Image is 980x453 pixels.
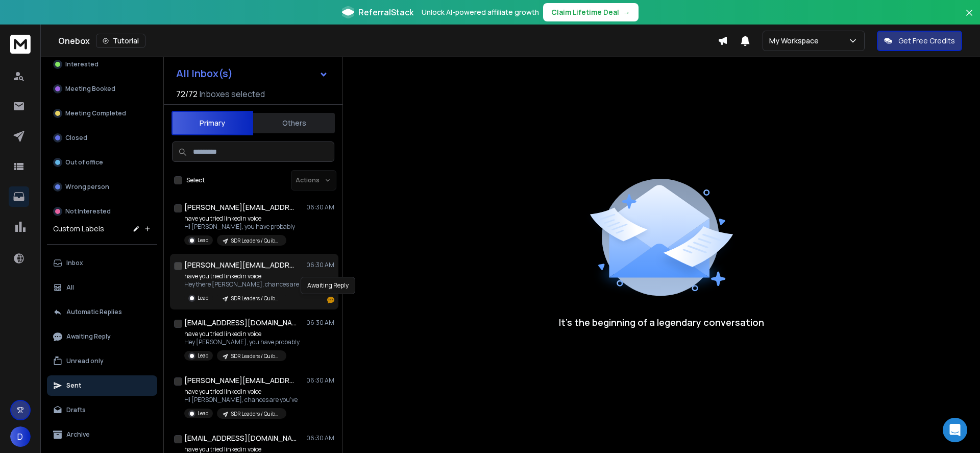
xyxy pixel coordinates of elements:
[47,79,157,99] button: Meeting Booked
[66,357,104,365] p: Unread only
[198,410,209,417] p: Lead
[47,201,157,222] button: Not Interested
[184,388,298,396] p: have you tried linkedin voice
[184,318,297,328] h1: [EMAIL_ADDRESS][DOMAIN_NAME]
[65,109,126,117] p: Meeting Completed
[65,134,87,142] p: Closed
[47,152,157,173] button: Out of office
[623,7,630,17] span: →
[47,54,157,75] button: Interested
[96,34,145,48] button: Tutorial
[47,351,157,371] button: Unread only
[176,68,233,79] h1: All Inbox(s)
[168,63,336,84] button: All Inbox(s)
[47,424,157,445] button: Archive
[306,376,334,385] p: 06:30 AM
[198,352,209,360] p: Lead
[198,236,209,244] p: Lead
[66,406,86,414] p: Drafts
[10,426,31,447] button: D
[47,277,157,298] button: All
[231,295,280,302] p: SDR Leaders / Quibbly / Initial Test
[184,433,297,443] h1: [EMAIL_ADDRESS][DOMAIN_NAME]
[253,112,335,134] button: Others
[559,315,764,329] p: It’s the beginning of a legendary conversation
[47,128,157,148] button: Closed
[184,214,295,223] p: have you tried linkedin voice
[176,88,198,100] span: 72 / 72
[65,207,111,216] p: Not Interested
[66,332,111,341] p: Awaiting Reply
[306,203,334,211] p: 06:30 AM
[422,7,539,17] p: Unlock AI-powered affiliate growth
[306,319,334,327] p: 06:30 AM
[231,352,280,360] p: SDR Leaders / Quibbly / Initial Test
[47,302,157,322] button: Automatic Replies
[963,6,976,31] button: Close banner
[198,294,209,302] p: Lead
[184,375,297,386] h1: [PERSON_NAME][EMAIL_ADDRESS][PERSON_NAME][DOMAIN_NAME]
[47,253,157,273] button: Inbox
[184,202,297,212] h1: [PERSON_NAME][EMAIL_ADDRESS][PERSON_NAME][DOMAIN_NAME]
[943,418,967,442] div: Open Intercom Messenger
[47,177,157,197] button: Wrong person
[66,259,83,267] p: Inbox
[65,85,115,93] p: Meeting Booked
[306,261,334,269] p: 06:30 AM
[184,223,295,231] p: Hi [PERSON_NAME], you have probably
[47,326,157,347] button: Awaiting Reply
[65,183,109,191] p: Wrong person
[769,36,823,46] p: My Workspace
[66,382,81,390] p: Sent
[58,34,718,48] div: Onebox
[200,88,265,100] h3: Inboxes selected
[301,277,355,294] div: Awaiting Reply
[184,330,300,338] p: have you tried linkedin voice
[186,176,205,184] label: Select
[358,6,413,18] span: ReferralStack
[47,103,157,124] button: Meeting Completed
[184,396,298,404] p: Hi [PERSON_NAME], chances are you've
[65,60,99,68] p: Interested
[231,410,280,418] p: SDR Leaders / Quibbly / Initial Test
[65,158,103,166] p: Out of office
[66,431,90,439] p: Archive
[184,338,300,346] p: Hey [PERSON_NAME], you have probably
[184,280,299,289] p: Hey there [PERSON_NAME], chances are
[66,283,74,292] p: All
[171,111,253,135] button: Primary
[877,31,962,51] button: Get Free Credits
[53,224,104,234] h3: Custom Labels
[184,260,297,270] h1: [PERSON_NAME][EMAIL_ADDRESS][DOMAIN_NAME]
[66,308,122,316] p: Automatic Replies
[898,36,955,46] p: Get Free Credits
[184,272,299,280] p: have you tried linkedin voice
[543,3,639,21] button: Claim Lifetime Deal→
[306,434,334,442] p: 06:30 AM
[47,400,157,420] button: Drafts
[231,237,280,245] p: SDR Leaders / Quibbly / Initial Test
[47,375,157,396] button: Sent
